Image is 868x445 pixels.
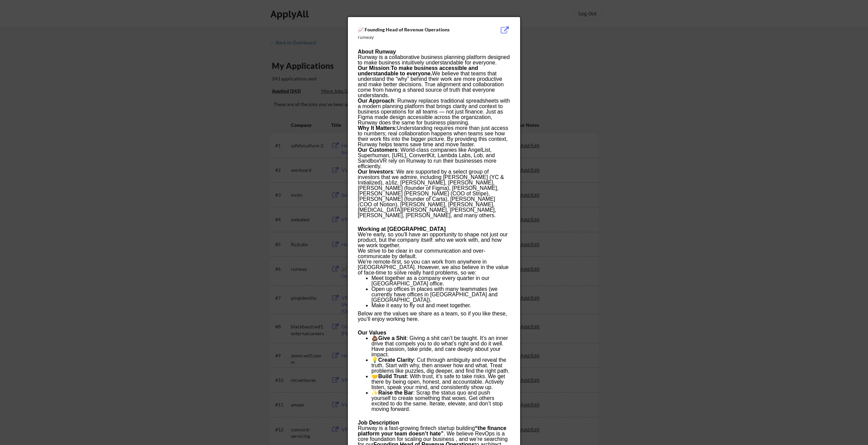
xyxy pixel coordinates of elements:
p: : We are supported by a select group of investors that we admire, including [PERSON_NAME] (YC & I... [358,169,510,218]
strong: About Runway [358,49,396,55]
p: We strive to be clear in our communication and over-communicate by default. [358,248,510,259]
p: Meet together as a company every quarter in our [GEOGRAPHIC_DATA] office. [371,276,510,286]
p: : World-class companies like AngelList, Superhuman, [URL], ConvertKit, Lambda Labs, Lob, and Sand... [358,147,510,169]
p: Below are the values we share as a team, so if you like these, you’ll enjoy working here. [358,311,510,322]
p: : We believe that teams that understand the “why” behind their work are more productive and make ... [358,65,510,98]
p: 💩 : Giving a shit can’t be taught. It’s an inner drive that compels you to do what’s right and do... [371,336,510,357]
p: 💡 : Cut through ambiguity and reveal the truth. Start with why, then answer how and what. Treat p... [371,357,510,374]
strong: Working at [GEOGRAPHIC_DATA] [358,226,446,232]
strong: Our Values [358,330,386,336]
strong: Job Description [358,420,399,426]
strong: “the finance platform your team doesn’t hate” [358,425,506,436]
strong: Build Trust [378,373,407,379]
p: We're early, so you'll have an opportunity to shape not just our product, but the company itself:... [358,232,510,248]
p: ✨ : Scrap the status quo and push yourself to create something that wows. Get others excited to d... [371,390,510,412]
div: 📈 Founding Head of Revenue Operations [358,26,476,33]
p: Runway is a collaborative business planning platform designed to make business intuitively unders... [358,55,510,65]
strong: Why It Matters: [358,125,397,131]
strong: To make business accessible and understandable to everyone. [358,65,478,76]
strong: Our Approach [358,98,394,104]
p: : Runway replaces traditional spreadsheets with a modern planning platform that brings clarity an... [358,98,510,125]
p: We're remote-first, so you can work from anywhere in [GEOGRAPHIC_DATA]. However, we also believe ... [358,259,510,276]
strong: Our Investors [358,169,393,175]
p: Make it easy to fly out and meet together. [371,303,510,311]
div: runway [358,34,476,41]
strong: Our Customers [358,147,397,153]
p: 🤝 : With trust, it’s safe to take risks. We get there by being open, honest, and accountable. Act... [371,374,510,390]
strong: Raise the Bar [378,390,413,396]
p: Open up offices in places with many teammates (we currently have offices in [GEOGRAPHIC_DATA] and... [371,286,510,303]
strong: Create Clarity [378,357,414,363]
strong: Give a Shit [378,335,407,341]
strong: Our Mission [358,65,389,71]
p: Understanding requires more than just access to numbers; real collaboration happens when teams se... [358,125,510,147]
